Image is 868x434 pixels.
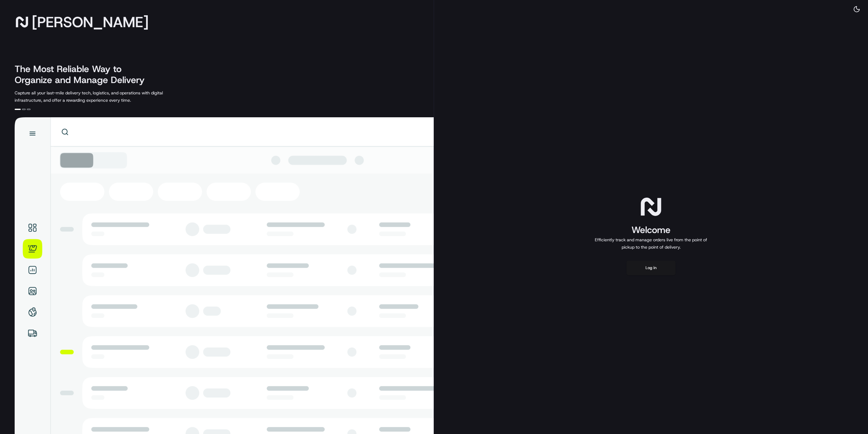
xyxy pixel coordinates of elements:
[592,236,710,251] p: Efficiently track and manage orders live from the point of pickup to the point of delivery.
[627,261,675,275] button: Log in
[592,224,710,236] h1: Welcome
[15,64,151,86] h2: The Most Reliable Way to Organize and Manage Delivery
[15,89,190,104] p: Capture all your last-mile delivery tech, logistics, and operations with digital infrastructure, ...
[32,16,149,28] span: [PERSON_NAME]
